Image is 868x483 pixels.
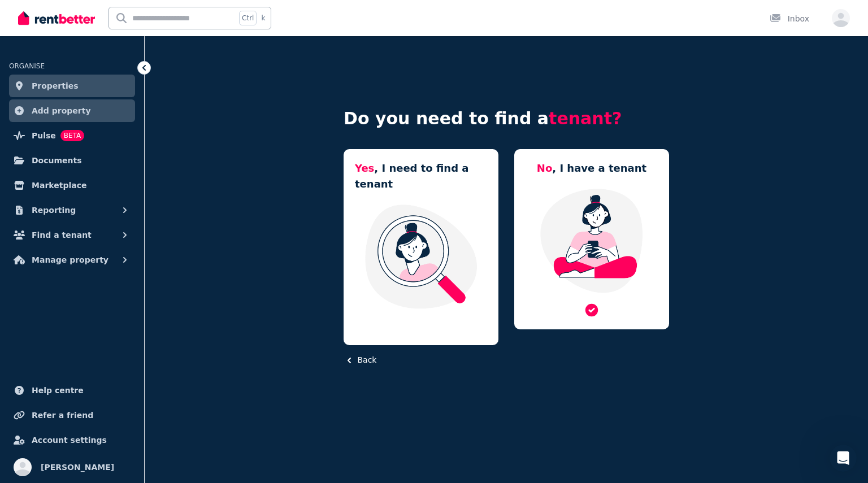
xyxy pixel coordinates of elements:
[32,384,84,397] span: Help centre
[60,130,84,141] span: BETA
[74,362,137,384] button: Get Started
[9,62,45,70] span: ORGANISE
[9,75,135,97] a: Properties
[18,262,172,282] b: [DOMAIN_NAME]
[9,124,135,147] a: PulseBETA
[9,82,217,116] div: ISRAR says…
[18,55,176,64] b: What can we help you with [DATE]?
[537,162,552,174] span: No
[33,134,86,143] b: Commercial
[9,174,135,197] a: Marketplace
[32,79,79,93] span: Properties
[32,433,107,447] span: Account settings
[198,5,219,25] div: Close
[261,14,265,23] span: k
[32,179,86,192] span: Marketplace
[32,253,108,267] span: Manage property
[64,82,218,107] div: I'm a landlord looking for a tenant
[355,162,374,174] span: Yes
[526,188,658,294] img: Manage my property
[150,390,211,412] button: See Pricing
[9,116,185,151] div: Is your property aResidentialProperty or aCommercialProperty?
[18,16,176,50] div: On RentBetter, taking control and managing your property is easier than ever before.
[9,379,135,402] a: Help centre
[9,160,217,194] div: ISRAR says…
[9,199,135,221] button: Reporting
[355,203,487,310] img: I need a tenant
[139,362,211,384] button: Find Out More
[9,194,217,354] div: The RentBetter Team says…
[9,404,135,427] a: Refer a friend
[18,10,95,27] img: RentBetter
[355,160,487,192] h5: , I need to find a tenant
[239,11,257,25] span: Ctrl
[537,160,646,176] h5: , I have a tenant
[9,249,135,271] button: Manage property
[9,429,135,451] a: Account settings
[41,460,114,474] span: [PERSON_NAME]
[7,5,29,26] button: go back
[344,108,669,129] h4: Do you need to find a
[177,5,198,26] button: Home
[32,408,93,422] span: Refer a friend
[32,203,76,217] span: Reporting
[73,89,209,100] div: I'm a landlord looking for a tenant
[89,123,139,132] b: Residential
[9,224,135,246] button: Find a tenant
[32,129,56,142] span: Pulse
[18,262,92,271] b: [DOMAIN_NAME]
[9,149,135,172] a: Documents
[9,99,135,122] a: Add property
[9,194,185,341] div: That's awesome.We can help you find a tenant and you'll be able to create an ad on Australia's le...
[55,11,149,19] h1: The RentBetter Team
[830,445,857,472] iframe: Intercom live chat
[32,6,50,24] img: Profile image for The RentBetter Team
[32,104,91,118] span: Add property
[32,154,82,167] span: Documents
[9,116,217,160] div: The RentBetter Team says…
[344,354,376,366] button: Back
[18,312,176,334] div: To sign up and create your ad, just click the Get Started option below 😊
[549,108,622,128] span: tenant?
[770,13,809,24] div: Inbox
[18,251,92,260] b: [DOMAIN_NAME]
[32,228,92,242] span: Find a tenant
[18,123,176,145] div: Is your property a Property or a Property?
[18,217,176,306] div: We can help you find a tenant and you'll be able to create an ad on Australia's leading property ...
[18,201,176,212] div: That's awesome.
[119,160,217,185] div: Residential Property
[128,167,208,179] div: Residential Property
